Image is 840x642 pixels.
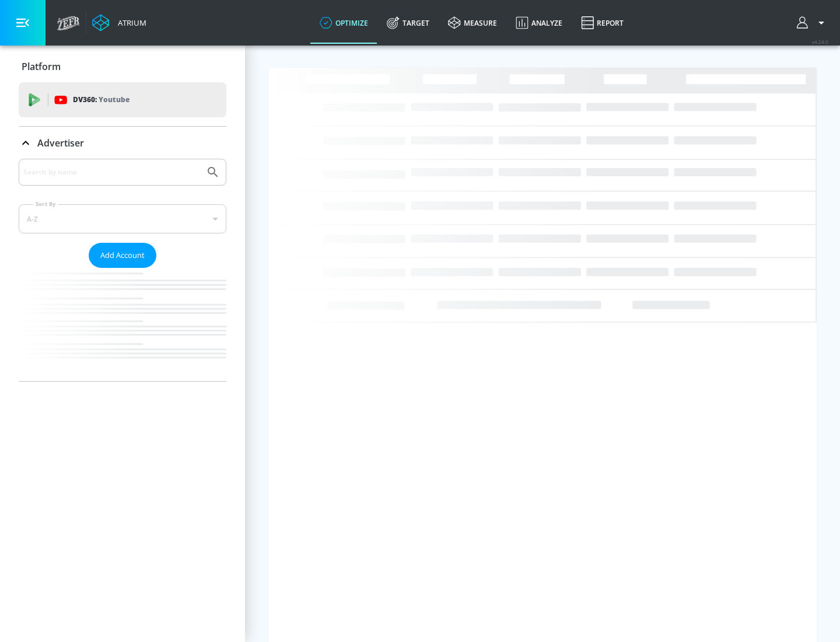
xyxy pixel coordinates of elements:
[19,50,226,83] div: Platform
[19,159,226,381] div: Advertiser
[19,82,226,117] div: DV360: Youtube
[572,2,633,44] a: Report
[506,2,572,44] a: Analyze
[73,93,129,106] p: DV360:
[92,14,146,32] a: Atrium
[812,39,828,45] span: v 4.24.0
[89,243,156,268] button: Add Account
[100,249,145,262] span: Add Account
[19,204,226,233] div: A-Z
[22,60,61,73] p: Platform
[23,165,200,180] input: Search by name
[377,2,439,44] a: Target
[37,137,84,149] p: Advertiser
[19,268,226,381] nav: list of Advertiser
[33,200,58,208] label: Sort By
[99,93,129,106] p: Youtube
[19,127,226,159] div: Advertiser
[439,2,506,44] a: measure
[113,18,146,28] div: Atrium
[310,2,377,44] a: optimize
